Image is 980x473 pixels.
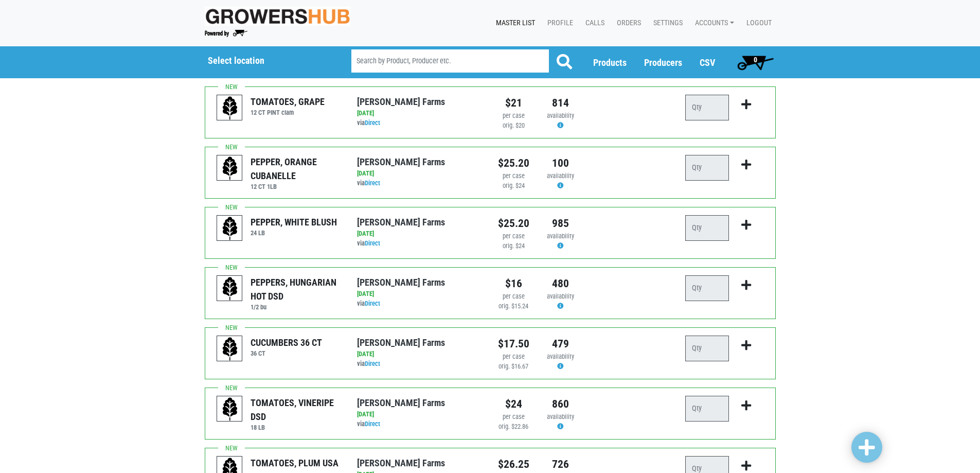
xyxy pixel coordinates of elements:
img: Powered by Big Wheelbarrow [205,30,247,37]
h6: 18 LB [251,424,342,431]
img: placeholder-variety-43d6402dacf2d531de610a020419775a.svg [217,216,243,241]
a: Calls [577,13,609,33]
div: orig. $20 [498,121,529,131]
div: 480 [545,275,576,292]
div: via [357,118,482,128]
div: $25.20 [498,155,529,171]
a: Direct [365,360,380,367]
div: 479 [545,336,576,352]
h6: 12 CT 1LB [251,183,342,190]
a: Direct [365,239,380,247]
h6: 36 CT [251,349,322,357]
div: via [357,299,482,309]
div: [DATE] [357,289,482,299]
input: Qty [685,155,729,181]
span: availability [547,172,574,180]
input: Qty [685,95,729,120]
a: [PERSON_NAME] Farms [357,156,445,167]
a: CSV [700,57,715,68]
div: CUCUMBERS 36 CT [251,336,322,349]
div: 814 [545,95,576,111]
div: per case [498,352,529,362]
div: via [357,179,482,188]
div: 985 [545,215,576,232]
div: per case [498,412,529,422]
div: per case [498,232,529,241]
a: Profile [539,13,577,33]
a: [PERSON_NAME] Farms [357,458,445,468]
div: 726 [545,456,576,472]
div: per case [498,171,529,181]
div: [DATE] [357,410,482,419]
img: placeholder-variety-43d6402dacf2d531de610a020419775a.svg [217,276,243,302]
a: Accounts [687,13,738,33]
div: orig. $22.86 [498,422,529,432]
a: [PERSON_NAME] Farms [357,337,445,348]
span: availability [547,232,574,240]
h5: Select location [208,55,325,66]
div: PEPPERS, HUNGARIAN HOT DSD [251,275,342,303]
a: [PERSON_NAME] Farms [357,277,445,288]
span: 0 [754,56,757,64]
a: Orders [609,13,645,33]
a: [PERSON_NAME] Farms [357,217,445,227]
span: availability [547,292,574,300]
div: $24 [498,396,529,412]
a: Direct [365,119,380,127]
div: PEPPER, WHITE BLUSH [251,215,337,229]
div: $16 [498,275,529,292]
div: per case [498,111,529,121]
a: Producers [644,57,682,68]
img: original-fc7597fdc6adbb9d0e2ae620e786d1a2.jpg [205,7,351,26]
div: per case [498,292,529,302]
a: Direct [365,420,380,428]
div: $26.25 [498,456,529,472]
div: 100 [545,155,576,171]
div: via [357,419,482,429]
div: $17.50 [498,336,529,352]
div: 860 [545,396,576,412]
div: TOMATOES, VINERIPE DSD [251,396,342,424]
span: availability [547,413,574,421]
div: TOMATOES, GRAPE [251,95,325,109]
div: orig. $15.24 [498,302,529,311]
div: $25.20 [498,215,529,232]
h6: 1/2 bu [251,303,342,311]
div: via [357,239,482,249]
a: Direct [365,300,380,307]
a: [PERSON_NAME] Farms [357,397,445,408]
div: via [357,359,482,369]
a: Direct [365,179,380,187]
h6: 24 LB [251,229,337,237]
a: Logout [738,13,776,33]
span: availability [547,112,574,119]
a: Settings [645,13,687,33]
div: PEPPER, ORANGE CUBANELLE [251,155,342,183]
div: [DATE] [357,109,482,118]
input: Search by Product, Producer etc. [351,49,549,73]
div: [DATE] [357,349,482,359]
input: Qty [685,396,729,422]
span: availability [547,353,574,360]
img: placeholder-variety-43d6402dacf2d531de610a020419775a.svg [217,155,243,181]
div: orig. $24 [498,181,529,191]
input: Qty [685,215,729,241]
div: $21 [498,95,529,111]
div: orig. $16.67 [498,362,529,372]
div: [DATE] [357,169,482,179]
a: 0 [733,52,778,73]
div: [DATE] [357,229,482,239]
img: placeholder-variety-43d6402dacf2d531de610a020419775a.svg [217,336,243,362]
img: placeholder-variety-43d6402dacf2d531de610a020419775a.svg [217,95,243,121]
a: [PERSON_NAME] Farms [357,96,445,107]
div: orig. $24 [498,241,529,251]
a: Products [593,57,627,68]
input: Qty [685,275,729,301]
a: Master List [488,13,539,33]
input: Qty [685,336,729,361]
h6: 12 CT PINT clam [251,109,325,116]
img: placeholder-variety-43d6402dacf2d531de610a020419775a.svg [217,396,243,422]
